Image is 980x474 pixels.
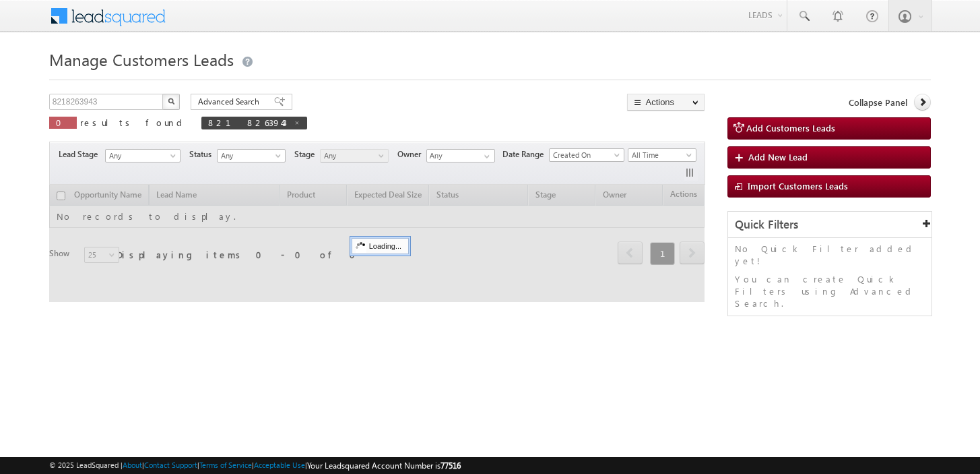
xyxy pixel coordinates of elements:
a: Created On [549,148,624,162]
span: Add Customers Leads [746,122,835,134]
span: Add New Lead [748,151,808,162]
a: Any [320,149,389,162]
span: Stage [294,148,320,160]
span: All Time [628,149,692,161]
div: Quick Filters [728,212,932,238]
a: Any [217,149,286,162]
span: Your Leadsquared Account Number is [307,461,461,471]
div: Loading... [352,238,409,254]
span: Any [218,150,282,162]
a: Acceptable Use [254,461,305,469]
span: Advanced Search [198,96,263,108]
span: 0 [56,117,70,128]
span: Any [106,150,176,162]
span: Status [189,148,217,160]
a: Terms of Service [199,461,252,469]
span: Import Customers Leads [748,180,848,191]
button: Actions [627,94,705,111]
input: Type to Search [426,149,495,162]
span: Manage Customers Leads [49,49,234,70]
span: Lead Stage [59,148,103,160]
span: Date Range [502,148,549,160]
span: 77516 [440,461,461,471]
span: © 2025 LeadSquared | | | | | [49,459,461,472]
span: results found [80,117,187,128]
a: Show All Items [477,150,494,163]
a: Any [105,149,181,162]
span: 8218263943 [208,117,287,128]
a: About [123,461,142,469]
a: All Time [628,148,696,162]
p: You can create Quick Filters using Advanced Search. [735,273,925,309]
span: Owner [397,148,426,160]
span: Collapse Panel [849,96,907,109]
span: Created On [550,149,620,161]
img: Search [168,98,174,105]
a: Contact Support [144,461,197,469]
p: No Quick Filter added yet! [735,243,925,267]
span: Any [321,150,385,162]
